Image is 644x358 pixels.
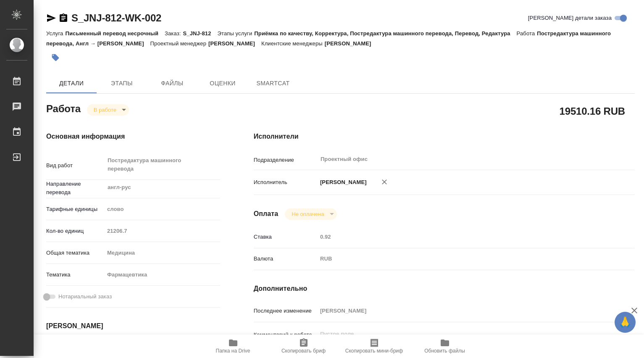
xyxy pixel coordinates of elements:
span: SmartCat [253,78,293,89]
p: Подразделение [254,156,317,164]
button: Папка на Drive [198,334,268,358]
h4: Основная информация [46,132,220,142]
span: Папка на Drive [216,348,250,354]
span: Оценки [202,78,243,89]
p: [PERSON_NAME] [317,178,367,187]
p: Исполнитель [254,178,317,187]
button: Скопировать ссылку для ЯМессенджера [46,13,56,23]
h4: Исполнители [254,132,635,142]
span: Обновить файлы [424,348,465,354]
div: В работе [285,208,336,220]
p: Валюта [254,255,317,263]
p: Вид работ [46,161,104,170]
span: Скопировать мини-бриф [345,348,403,354]
p: Общая тематика [46,249,104,257]
span: 🙏 [618,313,632,331]
span: Файлы [152,78,192,89]
p: Этапы услуги [218,30,255,37]
p: Приёмка по качеству, Корректура, Постредактура машинного перевода, Перевод, Редактура [254,30,516,37]
button: Скопировать ссылку [58,13,68,23]
p: Тематика [46,271,104,279]
input: Пустое поле [317,305,603,317]
p: [PERSON_NAME] [208,40,261,47]
p: [PERSON_NAME] [325,40,378,47]
input: Пустое поле [317,231,603,243]
button: Удалить исполнителя [375,173,394,191]
button: Скопировать мини-бриф [339,334,410,358]
p: Работа [517,30,537,37]
p: Письменный перевод несрочный [65,30,165,37]
h4: Дополнительно [254,284,635,294]
p: Последнее изменение [254,307,317,315]
span: [PERSON_NAME] детали заказа [528,14,612,22]
div: Фармацевтика [104,268,220,282]
p: Направление перевода [46,180,104,197]
p: S_JNJ-812 [183,30,217,37]
h2: Работа [46,100,81,116]
input: Пустое поле [104,225,220,237]
p: Ставка [254,233,317,241]
p: Клиентские менеджеры [261,40,325,47]
p: Тарифные единицы [46,205,104,213]
a: S_JNJ-812-WK-002 [71,12,161,24]
p: Услуга [46,30,65,37]
button: Не оплачена [289,211,326,218]
button: Обновить файлы [410,334,480,358]
button: В работе [91,106,119,113]
h4: Оплата [254,209,279,219]
h2: 19510.16 RUB [560,104,625,118]
h4: [PERSON_NAME] [46,321,220,331]
div: В работе [87,104,129,116]
p: Кол-во единиц [46,227,104,235]
div: RUB [317,252,603,266]
span: Нотариальный заказ [58,292,112,301]
p: Комментарий к работе [254,331,317,339]
button: Скопировать бриф [268,334,339,358]
span: Этапы [102,78,142,89]
p: Заказ: [165,30,183,37]
span: Детали [51,78,92,89]
div: слово [104,202,220,216]
button: Добавить тэг [46,48,65,67]
button: 🙏 [615,312,636,333]
p: Проектный менеджер [150,40,208,47]
span: Скопировать бриф [281,348,326,354]
div: Медицина [104,246,220,260]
